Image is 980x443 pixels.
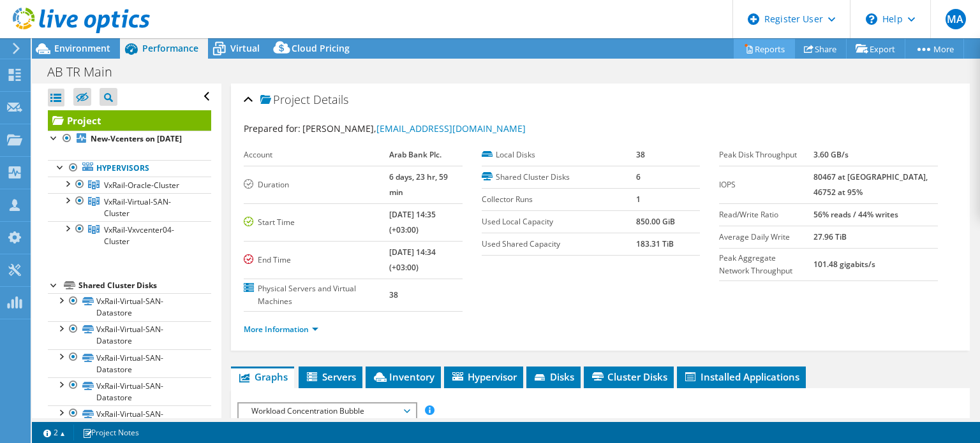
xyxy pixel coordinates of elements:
span: VxRail-Oracle-Cluster [104,180,179,191]
b: 850.00 GiB [636,216,675,227]
a: VxRail-Vxvcenter04-Cluster [48,221,211,249]
b: [DATE] 14:35 (+03:00) [389,209,436,235]
label: Peak Aggregate Network Throughput [719,252,813,277]
span: Details [313,92,348,107]
a: VxRail-Oracle-Cluster [48,177,211,193]
label: Duration [244,178,389,191]
a: [EMAIL_ADDRESS][DOMAIN_NAME] [376,122,526,134]
a: Share [794,39,847,59]
label: IOPS [719,178,813,191]
label: Collector Runs [482,193,637,206]
label: Start Time [244,216,389,229]
b: 3.60 GB/s [813,149,849,160]
span: [PERSON_NAME], [302,122,526,134]
a: VxRail-Virtual-SAN-Datastore [48,293,211,321]
a: VxRail-Virtual-SAN-Datastore [48,405,211,433]
label: Physical Servers and Virtual Machines [244,282,389,308]
b: New-Vcenters on [DATE] [91,133,182,144]
label: End Time [244,254,389,266]
b: 101.48 gigabits/s [813,259,875,270]
span: Project [260,94,310,106]
a: More [905,39,964,59]
b: Arab Bank Plc. [389,149,442,160]
label: Read/Write Ratio [719,208,813,221]
span: Inventory [372,370,434,383]
a: 2 [34,425,74,440]
label: Prepared for: [244,122,301,134]
label: Peak Disk Throughput [719,149,813,161]
span: Performance [142,42,198,54]
span: MA [946,9,966,29]
span: Workload Concentration Bubble [245,403,409,419]
a: Reports [734,39,795,59]
label: Used Shared Capacity [482,238,637,251]
span: Hypervisor [450,370,517,383]
a: More Information [244,324,318,335]
a: New-Vcenters on [DATE] [48,131,211,147]
b: 6 days, 23 hr, 59 min [389,171,448,198]
span: Disks [533,370,574,383]
span: Installed Applications [683,370,799,383]
span: Environment [54,42,110,54]
a: Hypervisors [48,160,211,177]
label: Used Local Capacity [482,215,637,228]
b: 1 [636,194,641,205]
b: 6 [636,171,641,182]
span: Graphs [237,370,288,383]
span: VxRail-Vxvcenter04-Cluster [104,224,174,247]
label: Account [244,149,389,161]
b: 27.96 TiB [813,231,847,242]
div: Shared Cluster Disks [78,278,211,293]
a: VxRail-Virtual-SAN-Cluster [48,193,211,221]
a: Export [846,39,905,59]
b: 38 [389,289,398,300]
b: 80467 at [GEOGRAPHIC_DATA], 46752 at 95% [813,171,928,198]
span: Cluster Disks [590,370,667,383]
b: 38 [636,149,645,160]
label: Local Disks [482,149,637,161]
span: Cloud Pricing [292,42,350,54]
b: 56% reads / 44% writes [813,209,898,220]
a: VxRail-Virtual-SAN-Datastore [48,321,211,349]
span: VxRail-Virtual-SAN-Cluster [104,196,171,219]
h1: AB TR Main [41,65,132,79]
label: Shared Cluster Disks [482,171,637,184]
a: VxRail-Virtual-SAN-Datastore [48,377,211,405]
a: Project Notes [73,425,148,440]
label: Average Daily Write [719,231,813,243]
a: Project [48,110,211,131]
b: 183.31 TiB [636,238,674,249]
a: VxRail-Virtual-SAN-Datastore [48,349,211,377]
span: Virtual [230,42,260,54]
span: Servers [305,370,356,383]
b: [DATE] 14:34 (+03:00) [389,247,436,273]
svg: \n [866,13,877,25]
